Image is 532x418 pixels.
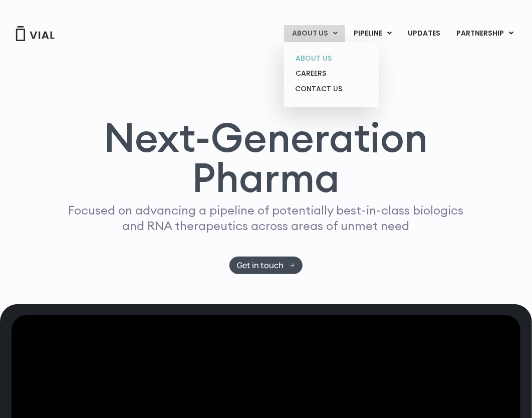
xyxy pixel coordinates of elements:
a: PIPELINEMenu Toggle [346,25,399,42]
p: Focused on advancing a pipeline of potentially best-in-class biologics and RNA therapeutics acros... [64,202,468,234]
a: UPDATES [400,25,448,42]
a: ABOUT USMenu Toggle [284,25,345,42]
span: Get in touch [237,262,284,269]
a: CONTACT US [288,81,375,97]
a: ABOUT US [288,51,375,66]
h1: Next-Generation Pharma [49,117,483,197]
a: CAREERS [288,66,375,81]
img: Vial Logo [15,26,55,41]
a: Get in touch [229,257,303,274]
a: PARTNERSHIPMenu Toggle [448,25,521,42]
